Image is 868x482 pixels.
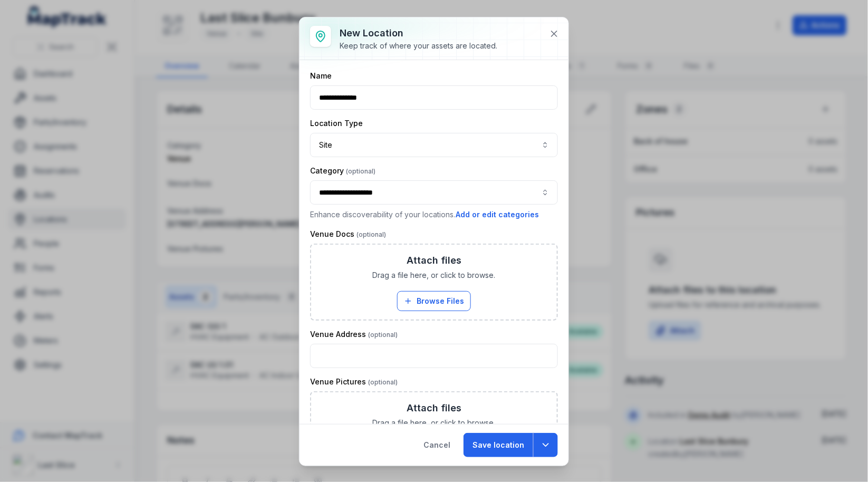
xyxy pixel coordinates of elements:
[310,329,398,340] label: Venue Address
[397,291,471,311] button: Browse Files
[373,270,496,281] span: Drag a file here, or click to browse.
[310,71,332,81] label: Name
[414,433,459,457] button: Cancel
[407,401,461,416] h3: Attach files
[310,133,558,157] button: Site
[455,209,539,220] button: Add or edit categories
[373,418,496,428] span: Drag a file here, or click to browse.
[310,377,398,387] label: Venue Pictures
[310,166,375,176] label: Category
[310,118,363,129] label: Location Type
[407,253,461,268] h3: Attach files
[310,229,386,239] label: Venue Docs
[340,41,497,51] div: Keep track of where your assets are located.
[464,433,533,457] button: Save location
[340,26,497,41] h3: New location
[310,209,558,220] p: Enhance discoverability of your locations.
